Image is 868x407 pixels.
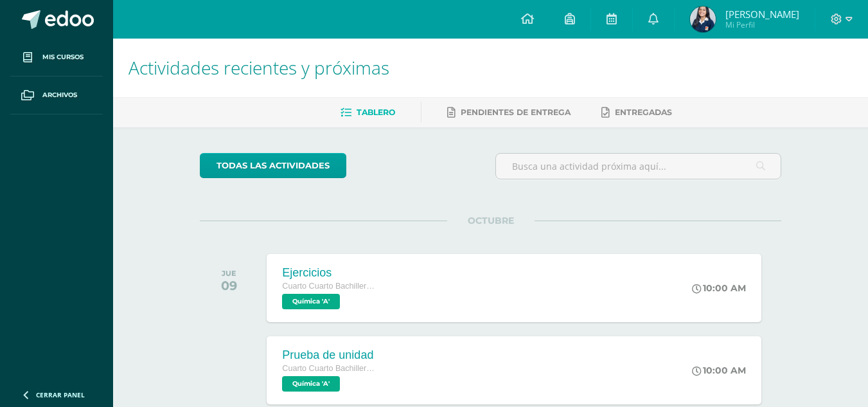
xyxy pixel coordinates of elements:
[692,365,746,376] div: 10:00 AM
[128,55,389,80] span: Actividades recientes y próximas
[357,107,395,117] span: Tablero
[42,90,77,100] span: Archivos
[447,215,535,226] span: OCTUBRE
[221,278,237,293] div: 09
[282,294,340,309] span: Química 'A'
[10,39,103,77] a: Mis cursos
[42,52,84,62] span: Mis cursos
[615,107,672,117] span: Entregadas
[36,390,85,399] span: Cerrar panel
[725,8,799,21] span: [PERSON_NAME]
[461,107,571,117] span: Pendientes de entrega
[725,19,799,30] span: Mi Perfil
[692,282,746,294] div: 10:00 AM
[221,269,237,278] div: JUE
[200,153,346,178] a: todas las Actividades
[282,282,378,291] span: Cuarto Cuarto Bachillerato en Ciencias y Letras
[282,348,378,362] div: Prueba de unidad
[10,77,103,114] a: Archivos
[282,266,378,280] div: Ejercicios
[601,102,672,123] a: Entregadas
[447,102,571,123] a: Pendientes de entrega
[690,6,716,32] img: 1f9d16f0a634416d9327608e12ba3278.png
[341,102,395,123] a: Tablero
[282,364,378,373] span: Cuarto Cuarto Bachillerato en Ciencias y Letras
[496,154,781,179] input: Busca una actividad próxima aquí...
[282,376,340,392] span: Química 'A'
